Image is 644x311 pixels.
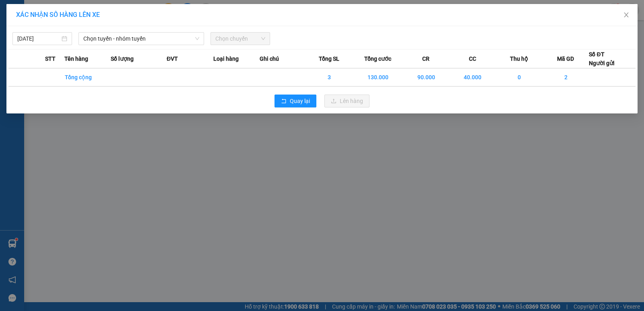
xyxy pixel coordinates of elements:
span: ĐVT [167,54,178,63]
span: Số lượng [111,54,134,63]
span: Loại hàng [213,54,239,63]
button: rollbackQuay lại [275,95,316,107]
span: Mã GD [557,54,574,63]
span: VP 214 [81,56,94,61]
span: Nơi gửi: [8,56,17,68]
span: XÁC NHẬN SỐ HÀNG LÊN XE [16,11,100,19]
span: Ghi chú [260,54,279,63]
span: Chọn tuyến - nhóm tuyến [83,33,199,45]
span: Tổng cước [364,54,391,63]
div: Số ĐT Người gửi [589,50,615,68]
td: Tổng cộng [64,68,111,87]
td: 90.000 [403,68,450,87]
span: CR [422,54,429,63]
span: Tổng SL [319,54,339,63]
span: CC [469,54,476,63]
span: STT [45,54,56,63]
button: Close [615,4,638,27]
span: Nơi nhận: [62,56,74,68]
span: Quay lại [290,97,310,105]
strong: BIÊN NHẬN GỬI HÀNG HOÁ [28,48,93,54]
td: 3 [306,68,353,87]
strong: CÔNG TY TNHH [GEOGRAPHIC_DATA] 214 QL13 - P.26 - Q.BÌNH THẠNH - TP HCM 1900888606 [21,13,65,43]
span: DSA10250110 [77,30,114,36]
input: 12/10/2025 [17,34,60,43]
img: logo [8,18,19,38]
td: 130.000 [353,68,403,87]
td: 40.000 [450,68,496,87]
span: down [195,36,200,41]
span: PV Đắk Sắk [27,56,48,61]
span: Thu hộ [510,54,528,63]
span: close [623,12,630,18]
span: rollback [281,98,287,105]
td: 2 [543,68,589,87]
span: Tên hàng [64,54,88,63]
td: 0 [496,68,543,87]
span: 16:47:09 [DATE] [76,36,114,42]
span: Chọn chuyến [215,33,265,45]
button: uploadLên hàng [324,95,369,107]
